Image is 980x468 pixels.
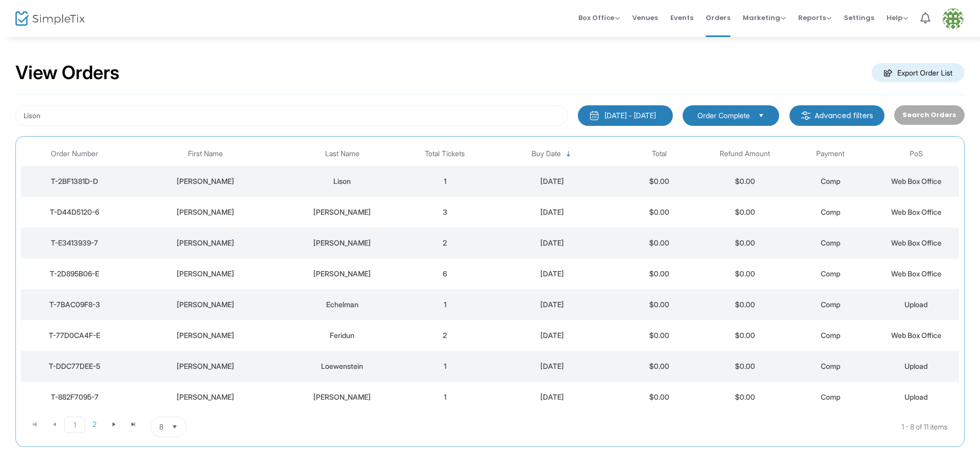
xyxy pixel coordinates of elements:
span: First Name [188,149,223,158]
span: Last Name [325,149,360,158]
div: Alison [130,330,279,341]
div: Klein [285,392,400,402]
span: Comp [821,208,840,216]
span: Upload [904,392,928,401]
div: T-7BAC09F8-3 [24,299,125,310]
m-button: Export Order List [872,63,965,82]
span: Page 2 [85,417,104,432]
th: Refund Amount [702,142,788,166]
th: Total Tickets [402,142,488,166]
span: Go to the next page [104,417,124,432]
td: 1 [402,166,488,197]
div: Alison [130,361,279,371]
td: 6 [402,258,488,289]
td: $0.00 [702,197,788,228]
span: 8 [159,422,163,432]
div: Loewenstein [285,361,400,371]
div: T-DDC77DEE-5 [24,361,125,371]
div: T-2D895B06-E [24,269,125,279]
th: Total [616,142,702,166]
span: Comp [821,300,840,309]
td: $0.00 [616,320,702,351]
div: T-882F7095-7 [24,392,125,402]
span: Comp [821,269,840,278]
img: filter [801,110,811,121]
td: $0.00 [616,228,702,258]
span: Buy Date [532,149,561,158]
span: Order Number [51,149,98,158]
div: Cheung [285,269,400,279]
div: T-D44D5120-6 [24,207,125,217]
span: Comp [821,238,840,247]
button: [DATE] - [DATE] [578,105,673,126]
input: Search by name, email, phone, order number, ip address, or last 4 digits of card [15,105,568,126]
div: T-77D0CA4F-E [24,330,125,341]
div: Data table [21,142,959,413]
span: Orders [706,5,730,31]
div: Allison [130,299,279,310]
td: $0.00 [616,166,702,197]
div: 9/18/2025 [491,238,614,248]
img: monthly [589,110,599,121]
div: Alison [130,269,279,279]
button: Select [167,417,182,437]
div: Allison [130,392,279,402]
div: T-2BF1381D-D [24,176,125,186]
span: PoS [910,149,923,158]
td: $0.00 [702,320,788,351]
td: $0.00 [702,228,788,258]
div: Lison [285,176,400,186]
td: 1 [402,382,488,413]
span: Comp [821,177,840,185]
span: Comp [821,362,840,370]
span: Web Box Office [891,177,941,185]
td: $0.00 [616,289,702,320]
td: 3 [402,197,488,228]
div: 9/22/2025 [491,176,614,186]
div: [DATE] - [DATE] [605,110,656,121]
span: Go to the next page [110,420,118,428]
span: Upload [904,362,928,370]
span: Order Complete [698,110,750,121]
div: Allison [130,207,279,217]
td: $0.00 [702,351,788,382]
span: Settings [844,5,874,31]
span: Web Box Office [891,331,941,340]
div: Andy [130,176,279,186]
h2: View Orders [15,62,120,84]
div: T-E3413939-7 [24,238,125,248]
td: $0.00 [616,382,702,413]
kendo-pager-info: 1 - 8 of 11 items [289,417,948,437]
td: 2 [402,320,488,351]
td: $0.00 [702,382,788,413]
td: $0.00 [616,258,702,289]
div: 9/19/2025 [491,207,614,217]
span: Box Office [578,13,620,23]
span: Web Box Office [891,269,941,278]
td: $0.00 [616,197,702,228]
div: Coveney [285,207,400,217]
div: 9/18/2025 [491,299,614,310]
div: 9/16/2025 [491,330,614,341]
td: $0.00 [702,289,788,320]
m-button: Advanced filters [789,105,884,126]
td: 1 [402,351,488,382]
span: Upload [904,300,928,309]
span: Page 1 [64,417,85,433]
span: Help [887,13,908,23]
span: Go to the last page [124,417,143,432]
span: Events [670,5,693,31]
td: 2 [402,228,488,258]
span: Marketing [743,13,786,23]
td: 1 [402,289,488,320]
span: Web Box Office [891,238,941,247]
span: Payment [816,149,844,158]
span: Go to the last page [129,420,138,428]
div: Heim [285,238,400,248]
td: $0.00 [702,166,788,197]
td: $0.00 [616,351,702,382]
div: Echelman [285,299,400,310]
div: 9/18/2025 [491,269,614,279]
td: $0.00 [702,258,788,289]
div: 9/8/2025 [491,361,614,371]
